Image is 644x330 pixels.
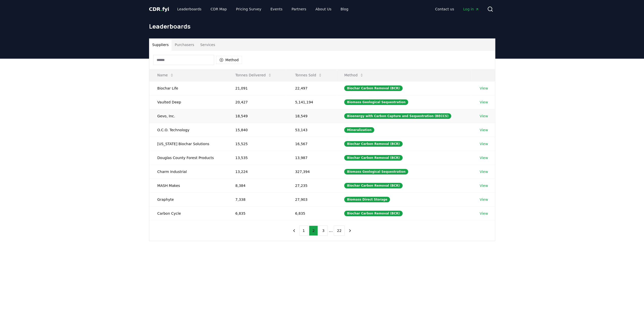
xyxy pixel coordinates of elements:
[480,141,488,146] a: View
[346,226,354,236] button: next page
[287,179,336,192] td: 27,235
[149,109,227,123] td: Gevo, Inc.
[309,226,318,236] button: 2
[149,81,227,95] td: Biochar Life
[344,113,451,119] div: Bioenergy with Carbon Capture and Sequestration (BECCS)
[287,5,310,14] a: Partners
[344,85,402,91] div: Biochar Carbon Removal (BCR)
[149,192,227,206] td: Graphyte
[463,7,479,12] span: Log in
[216,56,242,64] button: Method
[149,6,169,12] span: CDR fyi
[227,137,287,151] td: 15,525
[459,5,483,14] a: Log in
[334,226,345,236] button: 22
[149,123,227,137] td: O.C.O. Technology
[149,6,169,13] a: CDR.fyi
[149,165,227,179] td: Charm Industrial
[431,5,458,14] a: Contact us
[319,226,328,236] button: 3
[227,81,287,95] td: 21,091
[227,95,287,109] td: 20,427
[290,226,298,236] button: previous page
[227,109,287,123] td: 18,549
[340,70,368,80] button: Method
[227,179,287,192] td: 8,384
[232,5,265,14] a: Pricing Survey
[291,70,326,80] button: Tonnes Sold
[227,123,287,137] td: 15,840
[480,197,488,202] a: View
[287,123,336,137] td: 53,143
[287,109,336,123] td: 18,549
[344,197,390,202] div: Biomass Direct Storage
[227,165,287,179] td: 13,224
[480,169,488,174] a: View
[299,226,308,236] button: 1
[206,5,231,14] a: CDR Map
[329,228,333,234] li: ...
[227,206,287,220] td: 6,835
[287,81,336,95] td: 22,497
[287,206,336,220] td: 6,835
[149,95,227,109] td: Vaulted Deep
[344,127,374,133] div: Mineralization
[287,137,336,151] td: 16,567
[227,192,287,206] td: 7,338
[480,100,488,105] a: View
[344,183,402,188] div: Biochar Carbon Removal (BCR)
[344,211,402,216] div: Biochar Carbon Removal (BCR)
[287,151,336,165] td: 13,987
[480,183,488,188] a: View
[197,39,218,51] button: Services
[266,5,286,14] a: Events
[337,5,352,14] a: Blog
[227,151,287,165] td: 13,535
[480,86,488,91] a: View
[344,99,408,105] div: Biomass Geological Sequestration
[344,155,402,161] div: Biochar Carbon Removal (BCR)
[431,5,483,14] nav: Main
[173,5,352,14] nav: Main
[160,6,162,12] span: .
[344,141,402,147] div: Biochar Carbon Removal (BCR)
[149,206,227,220] td: Carbon Cycle
[149,151,227,165] td: Douglas County Forest Products
[153,70,178,80] button: Name
[149,39,172,51] button: Suppliers
[149,137,227,151] td: [US_STATE] Biochar Solutions
[149,22,495,30] h1: Leaderboards
[480,127,488,133] a: View
[480,211,488,216] a: View
[311,5,335,14] a: About Us
[172,39,197,51] button: Purchasers
[480,155,488,160] a: View
[480,114,488,119] a: View
[287,95,336,109] td: 5,141,194
[287,165,336,179] td: 327,394
[287,192,336,206] td: 27,903
[173,5,205,14] a: Leaderboards
[149,179,227,192] td: MASH Makes
[231,70,276,80] button: Tonnes Delivered
[344,169,408,174] div: Biomass Geological Sequestration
